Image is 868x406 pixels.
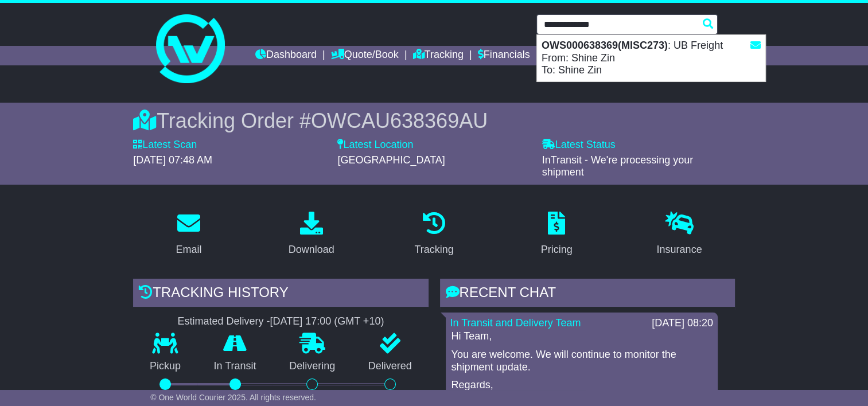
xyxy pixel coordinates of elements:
[542,154,694,178] span: InTransit - We're processing your shipment
[337,154,445,166] span: [GEOGRAPHIC_DATA]
[451,330,712,343] p: Hi Team,
[270,315,384,328] div: [DATE] 17:00 (GMT +10)
[289,242,334,257] div: Download
[542,40,668,51] strong: OWS000638369(MISC273)
[281,208,342,261] a: Download
[440,279,735,310] div: RECENT CHAT
[169,208,209,261] a: Email
[176,242,202,257] div: Email
[352,360,429,373] p: Delivered
[537,35,765,81] div: : UB Freight From: Shine Zin To: Shine Zin
[414,242,453,257] div: Tracking
[133,154,212,166] span: [DATE] 07:48 AM
[273,360,352,373] p: Delivering
[133,139,197,151] label: Latest Scan
[534,208,580,261] a: Pricing
[133,360,197,373] p: Pickup
[478,46,530,65] a: Financials
[133,279,428,310] div: Tracking history
[337,139,413,151] label: Latest Location
[197,360,273,373] p: In Transit
[133,108,735,133] div: Tracking Order #
[652,317,713,330] div: [DATE] 08:20
[150,393,316,402] span: © One World Courier 2025. All rights reserved.
[656,242,702,257] div: Insurance
[542,139,616,151] label: Latest Status
[133,315,428,328] div: Estimated Delivery -
[451,379,712,404] p: Regards, Irinn
[451,349,712,373] p: You are welcome. We will continue to monitor the shipment update.
[331,46,399,65] a: Quote/Book
[412,46,463,65] a: Tracking
[407,208,461,261] a: Tracking
[649,208,709,261] a: Insurance
[255,46,317,65] a: Dashboard
[311,109,488,132] span: OWCAU638369AU
[541,242,573,257] div: Pricing
[450,317,581,329] a: In Transit and Delivery Team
